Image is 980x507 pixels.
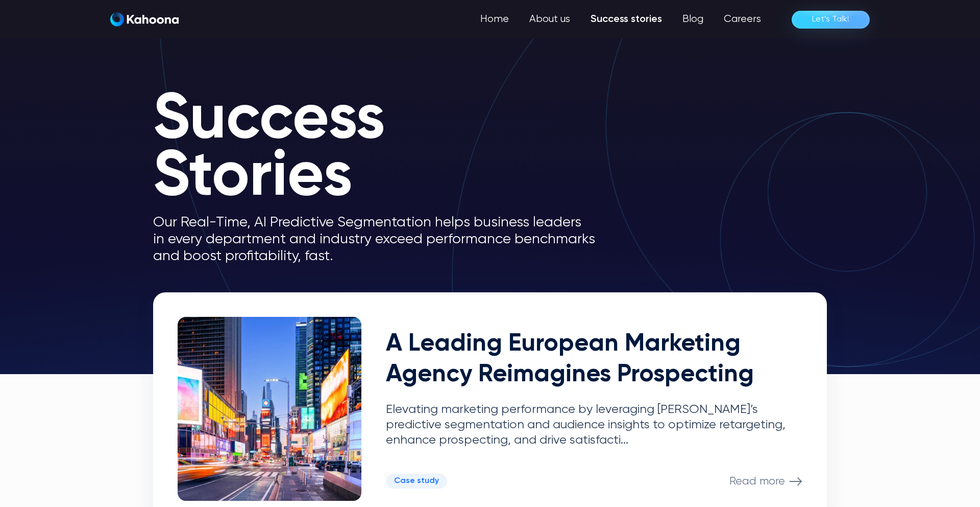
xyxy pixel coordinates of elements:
[812,11,849,28] div: Let’s Talk!
[519,9,580,30] a: About us
[394,476,439,486] div: Case study
[153,214,612,265] p: Our Real-Time, AI Predictive Segmentation helps business leaders in every department and industry...
[386,329,802,390] h2: A Leading European Marketing Agency Reimagines Prospecting
[672,9,714,30] a: Blog
[110,12,179,27] a: home
[153,92,612,206] h1: Success Stories
[580,9,672,30] a: Success stories
[714,9,771,30] a: Careers
[386,402,802,448] p: Elevating marketing performance by leveraging [PERSON_NAME]’s predictive segmentation and audienc...
[470,9,519,30] a: Home
[792,11,870,29] a: Let’s Talk!
[110,12,179,27] img: Kahoona logo white
[729,475,785,488] p: Read more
